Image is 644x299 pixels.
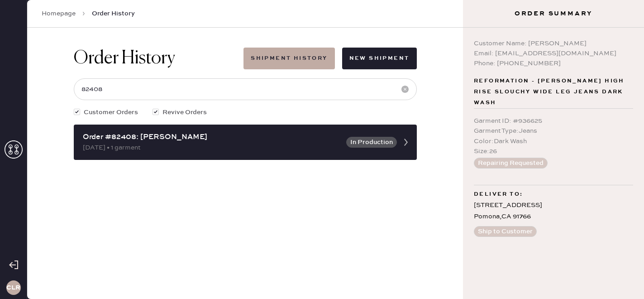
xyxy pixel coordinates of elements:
div: Size : 26 [474,146,633,156]
button: Repairing Requested [474,158,548,169]
div: Color : Dark Wash [474,136,633,146]
input: Search by order number, customer name, email or phone number [74,78,417,100]
button: New Shipment [342,48,417,69]
div: [DATE] • 1 garment [83,143,341,153]
span: Deliver to: [474,189,523,200]
div: Order #82408: [PERSON_NAME] [83,132,341,143]
button: Ship to Customer [474,226,537,237]
div: [STREET_ADDRESS] Pomona , CA 91766 [474,200,633,222]
button: In Production [346,137,397,148]
div: Email: [EMAIL_ADDRESS][DOMAIN_NAME] [474,48,633,58]
a: Homepage [42,9,76,18]
h3: CLR [6,285,20,291]
span: Customer Orders [84,107,138,117]
div: Customer Name: [PERSON_NAME] [474,39,633,48]
div: Garment ID : # 936625 [474,116,633,126]
h3: Order Summary [463,9,644,18]
iframe: Front Chat [601,258,640,297]
div: Phone: [PHONE_NUMBER] [474,58,633,68]
h1: Order History [74,48,175,69]
span: Order History [92,9,135,18]
div: Garment Type : Jeans [474,126,633,136]
span: Revive Orders [162,107,207,117]
span: Reformation - [PERSON_NAME] High Rise Slouchy Wide Leg Jeans Dark Wash [474,76,633,108]
button: Shipment History [243,48,334,69]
